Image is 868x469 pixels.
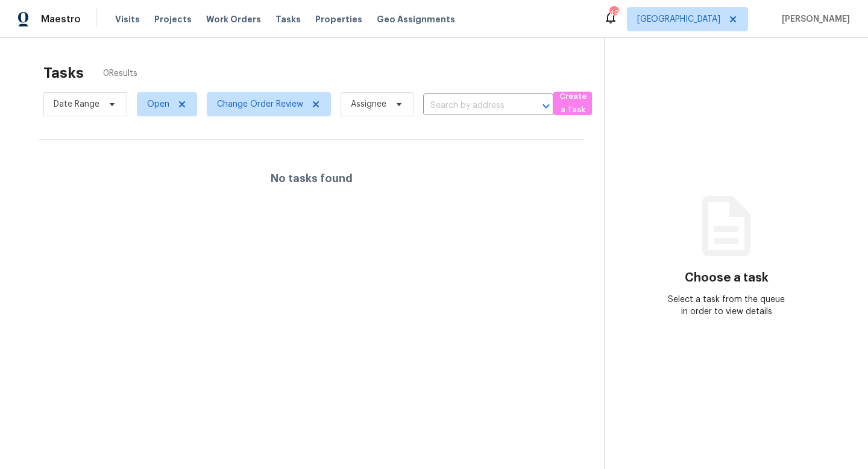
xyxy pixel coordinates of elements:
span: [GEOGRAPHIC_DATA] [637,13,720,25]
span: Properties [315,13,362,25]
span: Tasks [275,15,301,24]
h3: Choose a task [685,272,769,284]
span: Change Order Review [217,98,303,110]
span: Date Range [54,98,99,110]
span: Assignee [351,98,386,110]
span: Visits [115,13,140,25]
div: Select a task from the queue in order to view details [665,294,788,318]
span: Work Orders [206,13,261,25]
h4: No tasks found [271,172,353,184]
div: 49 [609,7,618,19]
h2: Tasks [43,67,84,79]
button: Open [538,98,555,115]
button: Create a Task [553,92,592,115]
span: Create a Task [559,90,586,118]
span: 0 Results [103,68,137,80]
input: Search by address [423,96,520,115]
span: Open [147,98,169,110]
span: Geo Assignments [377,13,455,25]
span: Projects [154,13,192,25]
span: Maestro [41,13,81,25]
span: [PERSON_NAME] [777,13,850,25]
